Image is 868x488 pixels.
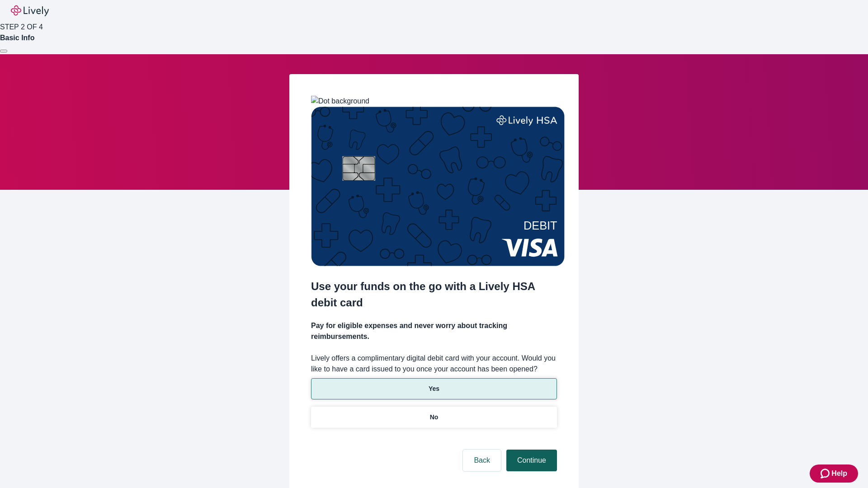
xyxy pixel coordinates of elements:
[430,413,439,422] p: No
[311,320,557,342] h4: Pay for eligible expenses and never worry about tracking reimbursements.
[311,407,557,428] button: No
[810,465,858,483] button: Zendesk support iconHelp
[831,468,847,479] span: Help
[506,450,557,471] button: Continue
[311,96,369,107] img: Dot background
[821,468,831,479] svg: Zendesk support icon
[463,450,501,471] button: Back
[311,378,557,399] button: Yes
[311,353,557,375] label: Lively offers a complimentary digital debit card with your account. Would you like to have a card...
[429,384,439,394] p: Yes
[11,5,49,16] img: Lively
[311,278,557,311] h2: Use your funds on the go with a Lively HSA debit card
[311,107,565,266] img: Debit card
